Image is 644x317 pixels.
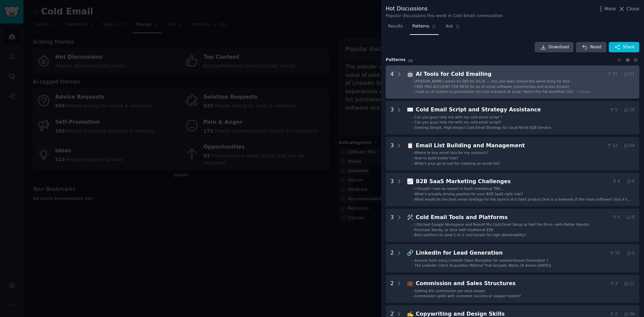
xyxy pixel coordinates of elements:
span: Best platform to send 1-to-1 cold emails for high deliverability? [415,233,526,237]
button: Close [618,5,639,12]
span: What’s actually driving pipeline for your B2B SaaS right now? [415,192,523,196]
span: 🛠️ [407,214,414,220]
span: · [623,214,624,220]
div: Email List Building and Management [416,142,604,150]
div: 4 [390,70,394,94]
span: What would be the best email strategy for the launch of a SaaS product that is a downsell of the ... [415,197,631,206]
div: - [412,125,413,130]
div: AI Tools for Cold Emailing [416,70,604,78]
span: 51 [624,71,635,77]
span: 3 [609,281,618,287]
div: - [412,258,413,263]
span: Reset [590,44,601,50]
span: + 1 more [577,90,591,94]
span: Commission splits with customer success or support teams? [415,294,521,298]
div: - [412,186,413,191]
span: · [620,71,621,77]
span: · [620,143,621,149]
span: 💼 [407,280,414,286]
span: Ask [446,23,453,30]
span: Can you guys help me with my cold email script ? [415,115,502,119]
span: 12 [606,143,618,149]
span: 15 [609,250,620,256]
div: Commission and Sales Structures [416,279,607,288]
span: 11 [624,281,635,287]
div: 3 [390,142,394,166]
div: 2 [390,279,394,298]
span: Results [388,23,403,30]
span: What's your go-to tool for cleaning an email list? [415,161,500,165]
span: 31 [606,71,618,77]
span: 🤖 [407,71,414,77]
div: Cold Email Tools and Platforms [416,213,609,222]
span: 18 [624,107,635,113]
div: 3 [390,106,394,130]
span: [PERSON_NAME] wants $5,000 for his AI — this one does almost the same thing for free [415,79,570,83]
div: - [412,115,413,119]
span: 📈 [407,178,414,184]
span: 📋 [407,142,414,149]
span: Seeking Simple, High-Impact Cold Email Strategy for Local Niche B2B Service [415,125,551,129]
a: Patterns [410,21,438,35]
div: - [412,227,413,232]
button: More [597,5,616,12]
span: Close [627,5,639,12]
a: Download [535,42,574,53]
div: - [412,232,413,237]
span: ✍️ [407,311,414,317]
span: Purchase Sendy, or stick with traditional ESP. [415,228,494,232]
button: Share [609,42,639,53]
div: - [412,222,413,227]
span: · [620,281,621,287]
span: · [623,250,624,256]
span: FREE PRO ACCOUNT FOR BETA for an AI email software (summarizes and writes emails) [415,85,570,89]
div: 3 [390,177,394,202]
span: 54 [624,143,635,149]
span: 4 [612,178,620,184]
div: Popular discussions this week in Cold Email communities [386,13,503,19]
span: Where to buy email lists for my outreach? [415,151,488,155]
span: Anyone here using LinkedIn Sales Navigator for outreach|Lead Generation ? [415,258,548,262]
span: ✉️ [407,106,414,113]
span: I built an AI system to personalize my cold outreach at scale. Here's the full workflow (V1). [415,90,575,94]
span: How to build better lists? [415,156,459,160]
a: Ask [443,21,463,35]
a: Results [386,21,405,35]
div: - [412,192,413,196]
span: More [604,5,616,12]
span: Pattern s [386,57,406,63]
div: - [412,84,413,89]
span: Share [623,44,635,50]
span: 6 [612,214,620,220]
span: · [623,178,624,184]
div: - [412,161,413,166]
div: - [412,263,413,268]
span: 5 [609,107,618,113]
div: B2B SaaS Marketing Challenges [416,177,609,186]
div: - [412,288,413,293]
span: Download [549,44,569,50]
span: Patterns [412,23,429,30]
div: - [412,120,413,124]
span: I Ditched Google Workspace and Rebuilt My Cold Email Setup at Half the Price—with Better Results [415,222,589,226]
span: · [620,107,621,113]
div: - [412,150,413,155]
div: - [412,89,413,94]
div: Cold Email Script and Strategy Assistance [416,106,607,114]
div: - [412,156,413,160]
div: - [412,79,413,84]
span: I thought I was an expert in SaaS marketing TBH… [415,187,504,191]
div: 2 [390,249,394,268]
span: 2 [626,250,635,256]
button: Reset [576,42,606,53]
span: 9 [626,214,635,220]
div: - [412,197,413,202]
span: 4 [626,178,635,184]
div: LinkedIn for Lead Generation [416,249,607,257]
div: 3 [390,213,394,237]
div: Hot Discussions [386,5,503,13]
span: Getting 8% commission per deal closed. [415,289,486,293]
span: The LinkedIn Client Acquisition Method That Actually Works (9 demos [DATE]) [415,263,551,267]
div: - [412,294,413,298]
span: 10 [408,59,413,63]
